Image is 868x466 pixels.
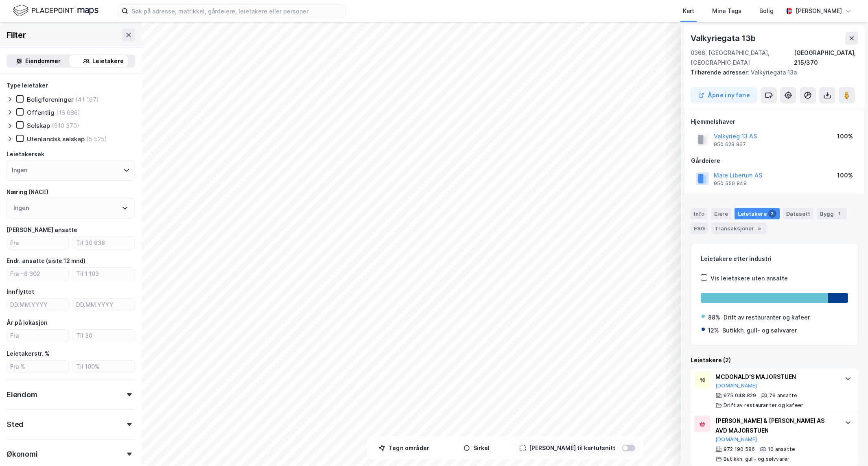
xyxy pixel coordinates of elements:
div: Butikkh. gull- og sølvvarer [722,326,797,335]
input: Til 30 [73,330,135,342]
div: År på lokasjon [7,318,48,328]
div: Eiendommer [26,56,61,66]
input: Til 30 638 [73,237,135,249]
button: Sirkel [442,440,512,456]
div: Leietakerstr. % [7,349,50,359]
input: Fra % [7,361,69,373]
div: Drift av restauranter og kafeer [724,402,803,409]
div: Leietakersøk [7,149,44,159]
div: Info [691,208,708,219]
div: (41 167) [75,96,99,103]
div: Eiere [711,208,731,219]
div: Sted [7,420,24,429]
div: Mine Tags [712,6,741,16]
div: (5 525) [86,135,107,143]
div: Kontrollprogram for chat [827,427,868,466]
div: 12% [708,326,719,335]
div: 975 048 829 [724,392,756,399]
img: logo.f888ab2527a4732fd821a326f86c7f29.svg [13,4,98,18]
div: 100% [837,131,853,141]
input: Søk på adresse, matrikkel, gårdeiere, leietakere eller personer [128,5,345,17]
input: Fra [7,330,69,342]
input: Til 100% [73,361,135,373]
div: Filter [7,28,26,42]
button: Åpne i ny fane [691,87,757,103]
input: Til 1 103 [73,268,135,280]
div: Selskap [27,122,50,129]
div: Hjemmelshaver [691,117,858,127]
div: 972 190 586 [724,446,755,453]
div: Valkyriegata 13a [691,68,852,77]
div: Leietakere (2) [691,355,858,365]
div: Bygg [817,208,847,219]
input: DD.MM.YYYY [7,299,69,311]
div: 76 ansatte [769,392,797,399]
div: 10 ansatte [768,446,795,453]
div: Datasett [783,208,813,219]
div: Type leietaker [7,81,48,90]
div: Innflyttet [7,287,34,297]
div: Ingen [13,203,29,213]
div: Leietakere etter industri [701,254,848,264]
div: 950 550 848 [714,180,747,187]
div: Transaksjoner [711,223,767,234]
button: [DOMAIN_NAME] [715,383,757,389]
div: [PERSON_NAME] ansatte [7,225,77,235]
input: Fra [7,237,69,249]
div: 1 [835,210,844,218]
div: Bolig [759,6,774,16]
div: 0366, [GEOGRAPHIC_DATA], [GEOGRAPHIC_DATA] [691,48,794,68]
div: [GEOGRAPHIC_DATA], 215/370 [794,48,858,68]
div: [PERSON_NAME] til kartutsnitt [529,443,616,453]
div: 88% [708,313,720,322]
div: 5 [756,224,764,232]
div: Økonomi [7,449,38,459]
button: [DOMAIN_NAME] [715,436,757,443]
div: (910 370) [52,122,79,129]
div: Butikkh. gull- og sølvvarer [724,456,789,462]
input: Fra −8 302 [7,268,69,280]
div: Næring (NACE) [7,187,48,197]
div: Endr. ansatte (siste 12 mnd) [7,256,85,266]
div: Drift av restauranter og kafeer [724,313,810,322]
div: (16 686) [56,109,80,116]
div: 100% [837,171,853,180]
span: Tilhørende adresser: [691,69,751,76]
div: [PERSON_NAME] & [PERSON_NAME] AS AVD MAJORSTUEN [715,416,837,435]
div: Offentlig [27,109,55,116]
input: DD.MM.YYYY [73,299,135,311]
div: Utenlandsk selskap [27,135,85,143]
div: Kart [683,6,694,16]
div: [PERSON_NAME] [796,6,842,16]
div: Valkyriegata 13b [691,32,757,45]
iframe: Chat Widget [827,427,868,466]
div: Leietakere [93,56,124,66]
div: 950 629 967 [714,141,746,148]
button: Tegn områder [370,440,439,456]
div: Boligforeninger [27,96,74,103]
div: Leietakere [735,208,780,219]
div: Vis leietakere uten ansatte [711,273,788,283]
div: MCDONALD'S MAJORSTUEN [715,372,837,382]
div: Ingen [12,165,27,175]
div: Gårdeiere [691,156,858,166]
div: Eiendom [7,390,37,400]
div: ESG [691,223,708,234]
div: 2 [768,210,776,218]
